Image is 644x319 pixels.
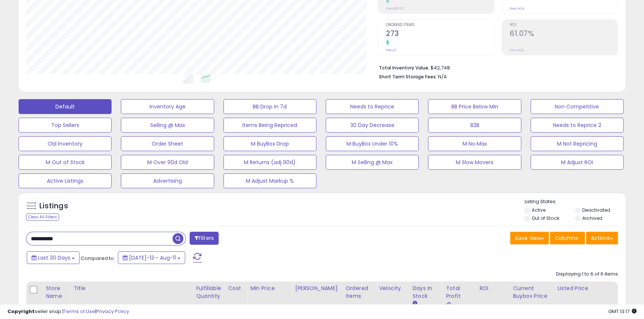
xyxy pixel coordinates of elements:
[96,308,129,315] a: Privacy Policy
[608,308,637,315] span: 2025-09-11 13:17 GMT
[582,215,602,221] label: Archived
[582,207,610,213] label: Deactivated
[386,29,494,39] h2: 273
[557,284,622,292] div: Listed Price
[532,207,545,213] label: Active
[379,63,612,72] li: $42,748
[531,99,624,114] button: Non Competitive
[379,65,429,71] b: Total Inventory Value:
[326,155,419,170] button: M Selling @ Max
[223,99,316,114] button: BB Drop in 7d
[379,74,437,80] b: Short Term Storage Fees:
[428,136,521,151] button: M No Max
[223,136,316,151] button: M BuyBox Drop
[428,99,521,114] button: BB Price Below Min
[27,251,80,264] button: Last 30 Days
[510,29,618,39] h2: 61.07%
[19,118,112,133] button: Top Sellers
[586,232,618,244] button: Actions
[513,284,551,300] div: Current Buybox Price
[118,251,185,264] button: [DATE]-13 - Aug-11
[74,284,190,292] div: Title
[326,99,419,114] button: Needs to Reprice
[386,48,396,52] small: Prev: 0
[7,308,35,315] strong: Copyright
[19,173,112,188] button: Active Listings
[121,155,214,170] button: M Over 90d Old
[510,48,524,52] small: Prev: N/A
[532,215,559,221] label: Out of Stock
[81,255,115,262] span: Compared to:
[121,118,214,133] button: Selling @ Max
[121,173,214,188] button: Advertising
[379,284,406,292] div: Velocity
[531,136,624,151] button: M Not Repricing
[26,214,59,221] div: Clear All Filters
[223,155,316,170] button: M Returns (adj 90d)
[46,284,67,300] div: Store Name
[129,254,176,261] span: [DATE]-13 - Aug-11
[510,23,618,27] span: ROI
[386,6,403,11] small: Prev: $0.00
[555,234,578,242] span: Columns
[19,136,112,151] button: Old Inventory
[19,99,112,114] button: Default
[121,136,214,151] button: Order Sheet
[510,6,524,11] small: Prev: N/A
[64,308,95,315] a: Terms of Use
[428,118,521,133] button: B2B
[446,284,473,300] div: Total Profit
[428,155,521,170] button: M Slow Movers
[531,118,624,133] button: Needs to Reprice 2
[19,155,112,170] button: M Out of Stock
[556,271,618,278] div: Displaying 1 to 6 of 6 items
[479,284,506,292] div: ROI
[196,284,222,300] div: Fulfillable Quantity
[412,284,439,300] div: Days In Stock
[38,254,70,261] span: Last 30 Days
[250,284,289,292] div: Min Price
[438,73,447,80] span: N/A
[510,232,549,244] button: Save View
[295,284,339,292] div: [PERSON_NAME]
[190,232,219,245] button: Filters
[550,232,585,244] button: Columns
[223,118,316,133] button: Items Being Repriced
[531,155,624,170] button: M Adjust ROI
[39,201,68,211] h5: Listings
[121,99,214,114] button: Inventory Age
[228,284,244,292] div: Cost
[223,173,316,188] button: M Adjust Markup %
[525,198,625,205] p: Listing States:
[7,308,129,315] div: seller snap | |
[326,118,419,133] button: 30 Day Decrease
[326,136,419,151] button: M BuyBox Under 10%
[386,23,494,27] span: Ordered Items
[345,284,373,300] div: Ordered Items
